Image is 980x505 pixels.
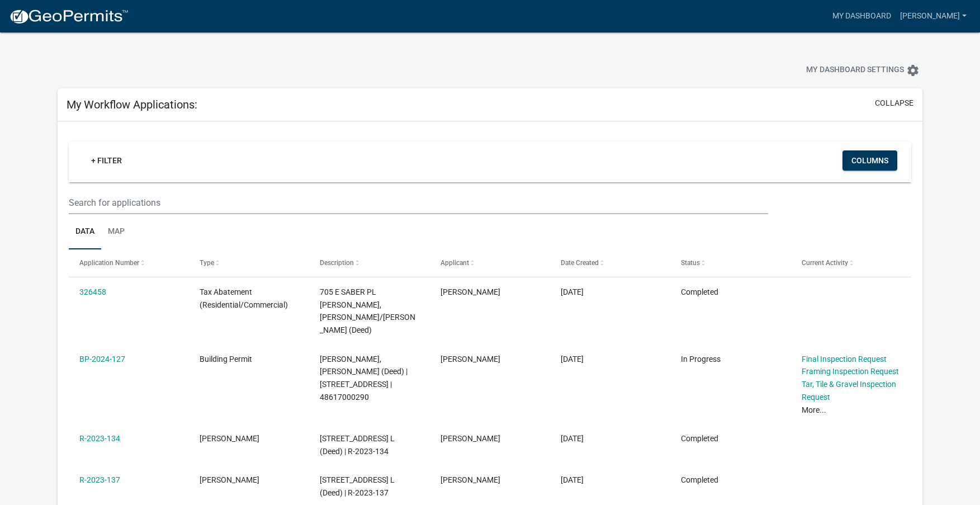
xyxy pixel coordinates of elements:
[790,249,911,276] datatable-header-cell: Current Activity
[82,150,131,171] a: + Filter
[189,249,309,276] datatable-header-cell: Type
[561,434,584,443] span: 08/28/2023
[561,259,599,267] span: Date Created
[896,6,971,27] a: [PERSON_NAME]
[561,287,584,296] span: 10/22/2024
[79,475,120,484] a: R-2023-137
[441,287,500,296] span: Larry L Pierce
[802,355,887,364] a: Final Inspection Request
[79,259,139,267] span: Application Number
[69,214,101,250] a: Data
[200,355,252,364] span: Building Permit
[430,249,550,276] datatable-header-cell: Applicant
[681,355,721,364] span: In Progress
[69,249,189,276] datatable-header-cell: Application Number
[309,249,429,276] datatable-header-cell: Description
[320,475,395,497] span: 709 E 1ST AVE | PIERCE, LARRY L (Deed) | R-2023-137
[828,6,896,27] a: My Dashboard
[441,434,500,443] span: Larry L Pierce
[802,405,826,414] a: More...
[320,259,354,267] span: Description
[320,355,408,402] span: CASPER, SUSAN PIERCE (Deed) | 1802 APPLE DR | 48617000290
[69,191,768,214] input: Search for applications
[806,64,904,77] span: My Dashboard Settings
[681,475,718,484] span: Completed
[681,259,700,267] span: Status
[320,434,395,456] span: 410 E 3RD AVE | PIERCE, LARRY L (Deed) | R-2023-134
[79,434,120,443] a: R-2023-134
[797,59,929,81] button: My Dashboard Settingssettings
[802,367,899,376] a: Framing Inspection Request
[550,249,670,276] datatable-header-cell: Date Created
[200,475,259,484] span: Rental Registration
[681,434,718,443] span: Completed
[200,287,288,309] span: Tax Abatement (Residential/Commercial)
[802,380,896,402] a: Tar, Tile & Gravel Inspection Request
[101,214,131,250] a: Map
[842,150,897,171] button: Columns
[441,475,500,484] span: Larry L Pierce
[561,355,584,364] span: 08/19/2024
[906,64,920,77] i: settings
[67,98,197,111] h5: My Workflow Applications:
[561,475,584,484] span: 08/28/2023
[441,259,469,267] span: Applicant
[79,287,106,296] a: 326458
[441,355,500,364] span: Larry L Pierce
[681,287,718,296] span: Completed
[875,97,913,109] button: collapse
[670,249,790,276] datatable-header-cell: Status
[79,355,125,364] a: BP-2024-127
[200,259,214,267] span: Type
[200,434,259,443] span: Rental Registration
[802,259,848,267] span: Current Activity
[320,287,415,334] span: 705 E SABER PL BLAKENHAGEN, PAUL/DORA (Deed)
